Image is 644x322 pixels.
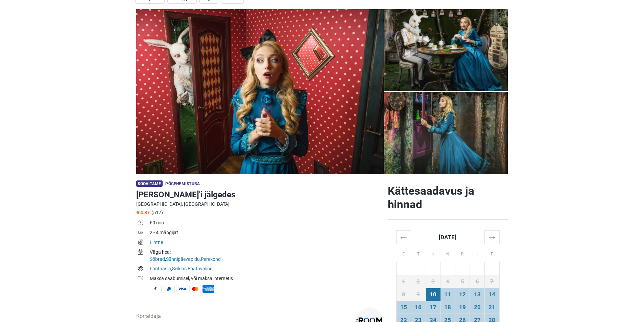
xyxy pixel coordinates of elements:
[411,275,426,288] td: 2
[470,288,485,301] td: 13
[396,230,411,244] th: ←
[189,285,201,293] span: MasterCard
[150,219,382,228] td: 60 min
[440,288,455,301] td: 11
[165,181,200,186] span: Põgenemistuba
[484,288,499,301] td: 14
[150,266,171,271] a: Fantaasia
[388,184,508,211] h2: Kättesaadavus ja hinnad
[150,275,382,282] div: Maksa saabumisel, või maksa internetis
[176,285,188,293] span: Visa
[470,244,485,262] th: L
[150,285,162,293] span: Sularaha
[201,256,221,262] a: Perekond
[411,288,426,301] td: 9
[484,275,499,288] td: 7
[150,256,165,262] a: Sõbrad
[172,266,187,271] a: Seiklus
[426,288,440,301] td: 10
[411,301,426,314] td: 16
[136,9,384,174] a: Alice'i jälgedes photo 9
[455,244,470,262] th: R
[455,288,470,301] td: 12
[396,275,411,288] td: 1
[440,301,455,314] td: 18
[440,275,455,288] td: 4
[136,210,150,215] span: 4.87
[384,92,508,174] a: Alice'i jälgedes photo 4
[384,92,508,174] img: Alice'i jälgedes photo 5
[136,9,384,174] img: Alice'i jälgedes photo 10
[411,244,426,262] th: T
[136,180,163,187] span: Soovitame
[426,275,440,288] td: 3
[151,210,163,215] span: (517)
[484,230,499,244] th: →
[484,301,499,314] td: 21
[136,210,140,214] img: Star
[470,301,485,314] td: 20
[426,301,440,314] td: 17
[136,201,382,208] div: [GEOGRAPHIC_DATA], [GEOGRAPHIC_DATA]
[484,244,499,262] th: P
[396,301,411,314] td: 15
[150,265,382,274] td: , ,
[166,256,200,262] a: Sünnipäevapidu
[150,228,382,238] td: 2 - 4 mängijat
[136,189,382,201] h1: [PERSON_NAME]'i jälgedes
[384,9,508,91] img: Alice'i jälgedes photo 4
[426,244,440,262] th: K
[455,275,470,288] td: 5
[396,288,411,301] td: 8
[188,266,212,271] a: Ebatavaline
[396,244,411,262] th: E
[384,9,508,91] a: Alice'i jälgedes photo 3
[440,244,455,262] th: N
[202,285,214,293] span: American Express
[163,285,175,293] span: PayPal
[470,275,485,288] td: 6
[455,301,470,314] td: 19
[150,249,382,256] div: Väga hea:
[411,230,485,244] th: [DATE]
[150,248,382,265] td: , ,
[150,240,163,245] a: Lihtne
